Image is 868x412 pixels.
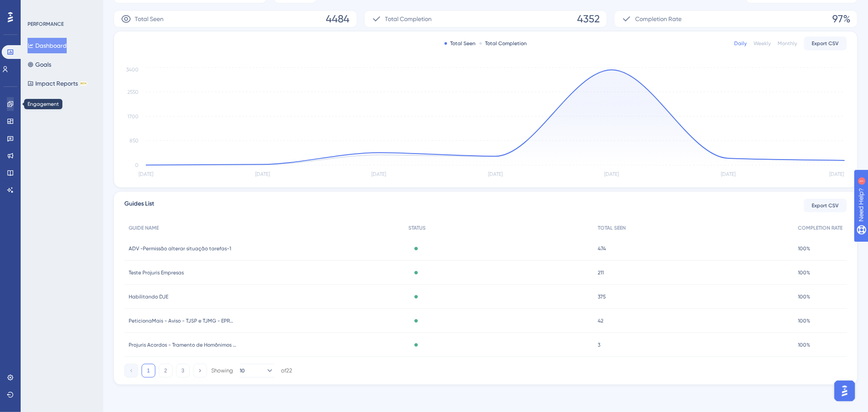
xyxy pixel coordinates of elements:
[127,89,139,95] tspan: 2550
[798,341,810,348] span: 100%
[80,81,87,86] div: BETA
[129,224,159,231] span: GUIDE NAME
[479,40,527,47] div: Total Completion
[28,21,64,28] div: PERFORMANCE
[127,114,139,120] tspan: 1700
[798,317,810,324] span: 100%
[255,172,270,178] tspan: [DATE]
[598,269,604,276] span: 211
[598,293,606,300] span: 375
[130,138,139,144] tspan: 850
[445,40,476,47] div: Total Seen
[176,364,190,378] button: 3
[60,4,62,11] div: 1
[211,367,233,375] div: Showing
[129,245,231,252] span: ADV -Permissão alterar situação tarefas-1
[798,224,843,231] span: COMPLETION RATE
[142,364,155,378] button: 1
[28,38,67,53] button: Dashboard
[139,172,153,178] tspan: [DATE]
[326,12,350,26] span: 4484
[371,172,386,178] tspan: [DATE]
[598,341,600,348] span: 3
[135,162,139,168] tspan: 0
[28,76,87,91] button: Impact ReportsBETA
[798,293,810,300] span: 100%
[598,245,606,252] span: 474
[240,367,245,374] span: 10
[804,37,847,50] button: Export CSV
[829,172,844,178] tspan: [DATE]
[798,269,810,276] span: 100%
[598,317,603,324] span: 42
[129,269,184,276] span: Teste Projuris Empresas
[129,317,236,324] span: PeticionaMais - Aviso - TJSP e TJMG - EPROC
[408,224,426,231] span: STATUS
[812,40,839,47] span: Export CSV
[124,199,154,212] span: Guides List
[605,172,619,178] tspan: [DATE]
[721,172,735,178] tspan: [DATE]
[778,40,797,47] div: Monthly
[804,199,847,212] button: Export CSV
[798,245,810,252] span: 100%
[754,40,771,47] div: Weekly
[20,2,54,12] span: Need Help?
[812,202,839,209] span: Export CSV
[28,57,51,72] button: Goals
[488,172,503,178] tspan: [DATE]
[832,378,858,404] iframe: UserGuiding AI Assistant Launcher
[240,364,274,378] button: 10
[135,14,164,24] span: Total Seen
[598,224,626,231] span: TOTAL SEEN
[385,14,432,24] span: Total Completion
[129,293,168,300] span: Habilitando DJE
[832,12,850,26] span: 97%
[635,14,682,24] span: Completion Rate
[734,40,747,47] div: Daily
[159,364,173,378] button: 2
[577,12,600,26] span: 4352
[126,67,139,73] tspan: 3400
[129,341,236,348] span: Projuris Acordos - Tramento de Homônimos 3/3
[281,367,292,375] div: of 22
